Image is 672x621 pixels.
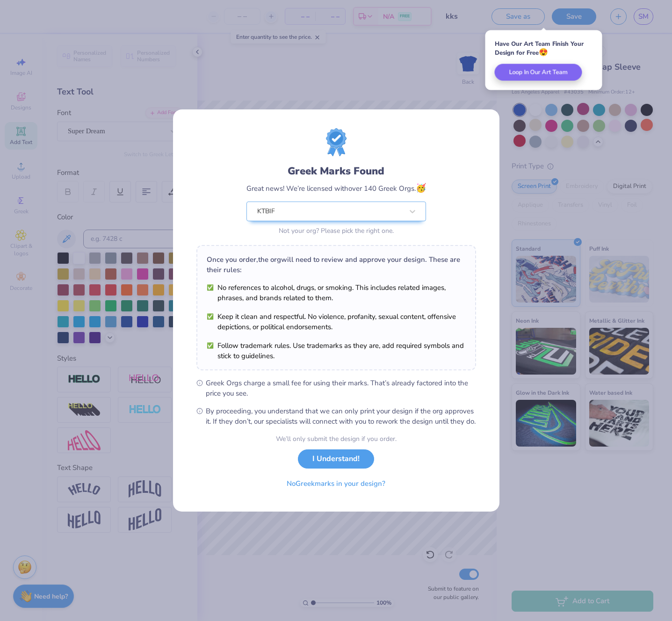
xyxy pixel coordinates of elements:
span: By proceeding, you understand that we can only print your design if the org approves it. If they ... [206,406,476,426]
div: Have Our Art Team Finish Your Design for Free [495,40,593,57]
div: Once you order, the org will need to review and approve your design. These are their rules: [207,254,466,275]
button: I Understand! [298,449,374,469]
li: No references to alcohol, drugs, or smoking. This includes related images, phrases, and brands re... [207,282,466,303]
div: Great news! We’re licensed with over 140 Greek Orgs. [246,182,426,195]
img: license-marks-badge.png [326,128,347,156]
li: Follow trademark rules. Use trademarks as they are, add required symbols and stick to guidelines. [207,340,466,361]
span: 😍 [539,47,548,58]
span: 🥳 [416,182,426,194]
button: NoGreekmarks in your design? [279,474,393,493]
div: Not your org? Please pick the right one. [246,226,426,236]
li: Keep it clean and respectful. No violence, profanity, sexual content, offensive depictions, or po... [207,311,466,332]
div: We’ll only submit the design if you order. [276,434,397,444]
div: Greek Marks Found [246,164,426,179]
span: Greek Orgs charge a small fee for using their marks. That’s already factored into the price you see. [206,378,476,398]
button: Loop In Our Art Team [495,64,582,81]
